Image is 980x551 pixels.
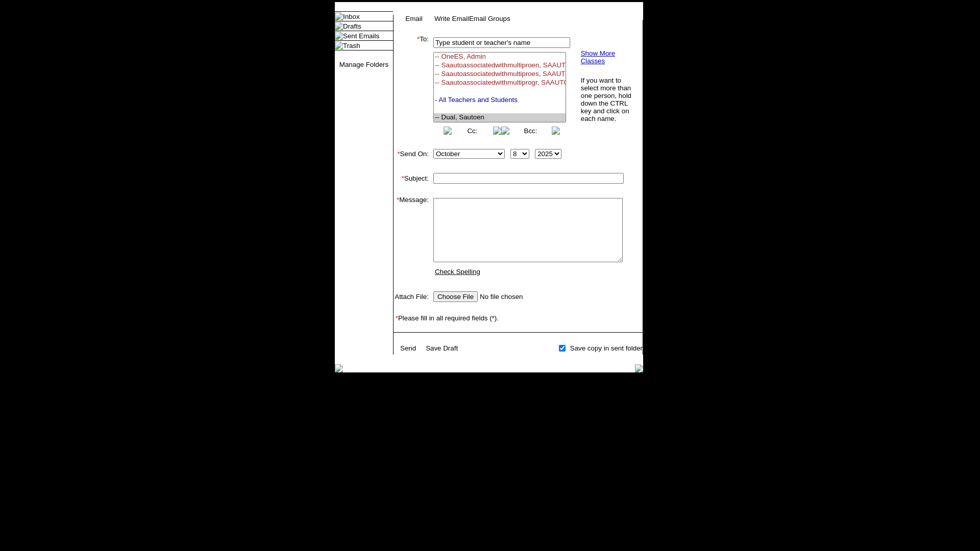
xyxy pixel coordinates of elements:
[580,76,634,123] td: If you want to select more than one person, hold down the CTRL key and click on each name.
[394,341,395,342] img: spacer.gif
[394,147,429,161] td: Send On:
[524,127,537,135] a: Bcc:
[394,322,404,332] img: spacer.gif
[467,127,477,135] a: Cc:
[335,41,343,49] img: folder_icon.gif
[343,32,379,40] a: Sent Emails
[343,13,360,20] a: Inbox
[394,196,429,279] td: Message:
[434,15,469,22] a: Write Email
[444,127,452,135] img: button_left.png
[394,354,395,355] img: spacer.gif
[394,304,404,314] img: spacer.gif
[335,364,343,372] img: table_footer_left.gif
[434,61,566,70] option: -- Saautoassociatedwithmultiproen, SAAUTOASSOCIATEDWITHMULTIPROGRAMEN
[434,53,566,61] option: -- OneES, Admin
[394,161,404,171] img: spacer.gif
[552,127,560,135] img: button_right.png
[469,15,510,22] a: Email Groups
[429,84,431,89] img: spacer.gif
[434,96,566,105] option: - All Teachers and Students
[394,137,404,147] img: spacer.gif
[394,347,396,349] img: spacer.gif
[394,289,429,304] td: Attach File:
[335,12,343,20] img: folder_icon.gif
[394,314,643,322] td: Please fill in all required fields (*).
[393,355,643,355] img: black_spacer.gif
[394,279,404,289] img: spacer.gif
[635,364,643,372] img: table_footer_right.gif
[493,127,501,135] img: button_right.png
[434,79,566,87] option: -- Saautoassociatedwithmultiprogr, SAAUTOASSOCIATEDWITHMULTIPROGRAMCLA
[400,344,416,352] a: Send
[394,333,401,340] img: spacer.gif
[435,268,480,275] a: Check Spelling
[394,171,429,186] td: Subject:
[426,344,458,352] a: Save Draft
[501,127,509,135] img: button_left.png
[339,61,388,68] a: Manage Folders
[394,186,404,196] img: spacer.gif
[343,42,360,49] a: Trash
[434,70,566,79] option: -- Saautoassociatedwithmultiproes, SAAUTOASSOCIATEDWITHMULTIPROGRAMES
[394,35,429,137] td: To:
[343,22,361,30] a: Drafts
[394,340,395,341] img: spacer.gif
[335,32,343,40] img: folder_icon.gif
[405,15,422,22] a: Email
[581,49,615,65] a: Show More Classes
[434,113,566,122] option: -- Dual, Sautoen
[335,22,343,30] img: folder_icon.gif
[567,342,643,354] td: Save copy in sent folder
